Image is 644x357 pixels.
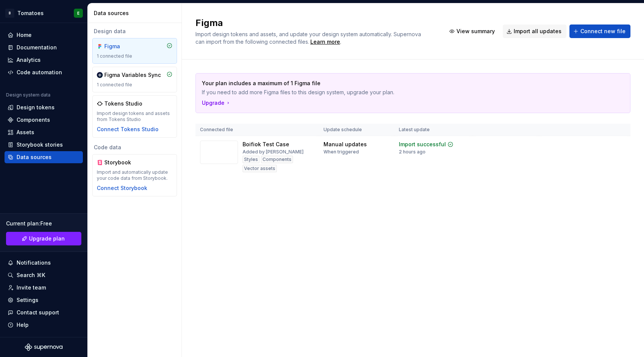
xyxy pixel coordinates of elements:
a: StorybookImport and automatically update your code data from Storybook.Connect Storybook [92,154,177,196]
button: View summary [446,25,500,38]
div: Storybook [104,159,140,166]
p: If you need to add more Figma files to this design system, upgrade your plan. [202,89,571,96]
div: 1 connected file [97,53,172,59]
a: Code automation [5,66,83,78]
div: Components [261,156,293,163]
div: Vector assets [243,165,277,172]
div: Design tokens [17,104,55,111]
button: Contact support [5,306,83,319]
div: Data sources [17,153,52,161]
div: Components [17,116,50,124]
button: Search ⌘K [5,269,83,281]
button: Notifications [5,257,83,269]
h2: Figma [195,17,436,29]
th: Connected file [195,124,319,136]
div: Boifiok Test Case [243,141,289,148]
span: Upgrade plan [29,235,65,242]
button: Upgrade plan [6,232,81,245]
div: Import successful [399,141,446,148]
div: Design data [92,28,177,35]
div: 1 connected file [97,82,172,88]
div: Code automation [17,69,62,76]
div: Contact support [17,309,59,316]
p: Your plan includes a maximum of 1 Figma file [202,80,571,87]
div: Assets [17,129,34,136]
button: Import all updates [503,25,566,38]
button: Help [5,319,83,331]
span: . [309,39,341,45]
a: Invite team [5,282,83,294]
button: Connect Tokens Studio [97,126,159,133]
div: When triggered [324,149,359,155]
div: Added by [PERSON_NAME] [243,149,304,155]
a: Design tokens [5,101,83,113]
a: Analytics [5,54,83,66]
span: View summary [456,28,495,35]
a: Data sources [5,151,83,163]
a: Figma Variables Sync1 connected file [92,67,177,92]
button: BTomatoesE [2,5,86,21]
div: Figma Variables Sync [104,71,161,79]
div: B [5,9,14,18]
div: Import design tokens and assets from Tokens Studio [97,110,172,123]
a: Documentation [5,41,83,54]
button: Connect Storybook [97,184,147,192]
div: Documentation [17,44,57,51]
a: Figma1 connected file [92,38,177,64]
th: Latest update [394,124,473,136]
div: Figma [104,43,140,50]
div: Tomatoes [17,9,44,17]
div: Analytics [17,56,41,64]
a: Components [5,114,83,126]
div: Import and automatically update your code data from Storybook. [97,169,172,181]
a: Settings [5,294,83,306]
svg: Supernova Logo [25,343,63,351]
a: Assets [5,126,83,138]
div: Help [17,321,29,329]
span: Connect new file [580,28,626,35]
div: Home [17,31,32,39]
div: E [77,10,79,16]
div: Styles [243,156,259,163]
th: Update schedule [319,124,394,136]
span: Import all updates [514,28,562,35]
div: Data sources [94,9,179,17]
button: Upgrade [202,99,231,107]
div: Design system data [6,92,50,98]
div: Storybook stories [17,141,63,149]
div: Notifications [17,259,51,267]
a: Tokens StudioImport design tokens and assets from Tokens StudioConnect Tokens Studio [92,95,177,138]
a: Home [5,29,83,41]
div: Invite team [17,284,46,291]
span: Import design tokens and assets, and update your design system automatically. Supernova can impor... [195,31,423,45]
a: Storybook stories [5,139,83,151]
div: Manual updates [324,141,367,148]
div: 2 hours ago [399,149,426,155]
button: Connect new file [569,25,630,38]
div: Search ⌘K [17,271,45,279]
a: Learn more [310,38,340,46]
div: Tokens Studio [104,100,142,107]
div: Code data [92,144,177,151]
div: Current plan : Free [6,220,81,227]
div: Settings [17,296,38,304]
